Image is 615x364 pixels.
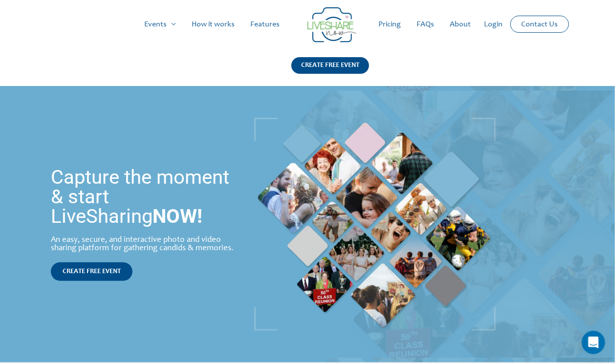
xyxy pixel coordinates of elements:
a: Features [242,9,287,40]
div: An easy, secure, and interactive photo and video sharing platform for gathering candids & memories. [51,236,243,253]
span: CREATE FREE EVENT [63,268,121,275]
img: Group 14 | Live Photo Slideshow for Events | Create Free Events Album for Any Occasion [307,7,356,43]
nav: Site Navigation [17,9,598,40]
iframe: Intercom live chat [582,331,605,354]
a: CREATE FREE EVENT [51,262,132,281]
a: About [442,9,479,40]
a: Contact Us [513,16,566,32]
img: home_banner_pic | Live Photo Slideshow for Events | Create Free Events Album for Any Occasion [254,118,496,331]
a: Events [136,9,184,40]
a: CREATE FREE EVENT [291,57,369,86]
a: FAQs [409,9,442,40]
div: CREATE FREE EVENT [291,57,369,74]
h1: Capture the moment & start LiveSharing [51,168,243,226]
strong: NOW! [153,205,202,228]
a: Pricing [371,9,409,40]
a: Login [477,9,511,40]
a: How it works [184,9,242,40]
